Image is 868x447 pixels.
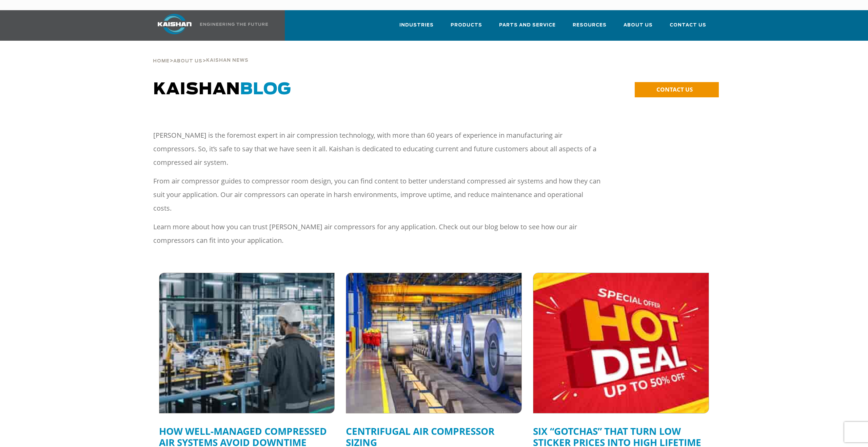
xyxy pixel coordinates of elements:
span: Parts and Service [499,21,556,29]
img: The steel industry needs centrifugals [346,273,521,413]
span: About Us [624,21,653,29]
p: From air compressor guides to compressor room design, you can find content to better understand c... [153,174,601,215]
a: Industries [399,16,434,39]
span: Resources [573,21,607,29]
a: Kaishan USA [149,10,269,41]
span: KAISHAN [153,81,291,98]
img: kaishan logo [149,14,200,34]
span: About Us [173,59,202,63]
a: Contact Us [670,16,706,39]
span: Contact Us [670,21,706,29]
span: BLOG [240,81,291,98]
span: Home [153,59,170,63]
span: Industries [399,21,434,29]
p: [PERSON_NAME] is the foremost expert in air compression technology, with more than 60 years of ex... [153,129,601,169]
div: > > [153,41,249,66]
span: CONTACT US [656,85,693,93]
img: Automotive downtime [159,273,335,413]
a: Products [451,16,482,39]
a: CONTACT US [635,82,719,97]
a: Resources [573,16,607,39]
a: About Us [624,16,653,39]
a: About Us [173,58,202,64]
span: Products [451,21,482,29]
p: Learn more about how you can trust [PERSON_NAME] air compressors for any application. Check out o... [153,220,601,247]
img: Low initial costs [533,273,709,413]
span: Kaishan News [206,58,249,63]
img: Engineering the future [200,23,268,26]
a: Parts and Service [499,16,556,39]
a: Home [153,58,170,64]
